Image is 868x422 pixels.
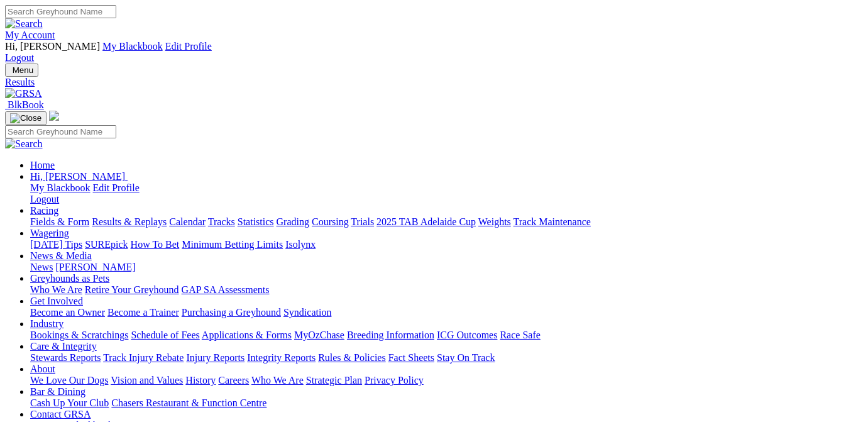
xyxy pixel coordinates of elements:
[365,375,424,386] a: Privacy Policy
[218,375,249,386] a: Careers
[347,330,434,340] a: Breeding Information
[55,262,135,272] a: [PERSON_NAME]
[30,262,53,272] a: News
[182,239,283,250] a: Minimum Betting Limits
[5,64,38,77] button: Toggle navigation
[107,307,179,318] a: Become a Trainer
[376,216,476,227] a: 2025 TAB Adelaide Cup
[13,65,33,75] span: Menu
[92,216,167,227] a: Results & Replays
[30,171,128,182] a: Hi, [PERSON_NAME]
[437,352,495,363] a: Stay On Track
[30,171,125,182] span: Hi, [PERSON_NAME]
[30,352,863,364] div: Care & Integrity
[294,330,344,340] a: MyOzChase
[30,273,109,284] a: Greyhounds as Pets
[111,397,266,408] a: Chasers Restaurant & Function Centre
[10,113,41,123] img: Close
[102,41,163,52] a: My Blackbook
[30,375,108,386] a: We Love Our Dogs
[5,41,100,52] span: Hi, [PERSON_NAME]
[251,375,304,386] a: Who We Are
[30,386,85,397] a: Bar & Dining
[5,5,116,18] input: Search
[277,216,309,227] a: Grading
[30,160,55,170] a: Home
[306,375,362,386] a: Strategic Plan
[30,239,863,250] div: Wagering
[318,352,386,363] a: Rules & Policies
[169,216,206,227] a: Calendar
[30,307,105,318] a: Become an Owner
[8,99,44,110] span: BlkBook
[514,216,591,227] a: Track Maintenance
[93,182,140,193] a: Edit Profile
[30,216,863,228] div: Racing
[30,375,863,386] div: About
[208,216,235,227] a: Tracks
[182,307,281,318] a: Purchasing a Greyhound
[5,88,42,99] img: GRSA
[5,18,43,30] img: Search
[49,111,59,121] img: logo-grsa-white.png
[500,330,540,340] a: Race Safe
[30,330,128,340] a: Bookings & Scratchings
[437,330,497,340] a: ICG Outcomes
[5,41,863,64] div: My Account
[30,262,863,273] div: News & Media
[182,284,270,295] a: GAP SA Assessments
[30,194,59,204] a: Logout
[30,284,863,296] div: Greyhounds as Pets
[30,284,82,295] a: Who We Are
[5,125,116,138] input: Search
[30,397,109,408] a: Cash Up Your Club
[30,307,863,318] div: Get Involved
[30,182,91,193] a: My Blackbook
[30,397,863,409] div: Bar & Dining
[30,182,863,205] div: Hi, [PERSON_NAME]
[30,341,97,352] a: Care & Integrity
[478,216,511,227] a: Weights
[5,52,34,63] a: Logout
[103,352,184,363] a: Track Injury Rebate
[30,228,69,238] a: Wagering
[85,239,128,250] a: SUREpick
[30,296,83,306] a: Get Involved
[388,352,434,363] a: Fact Sheets
[30,352,101,363] a: Stewards Reports
[247,352,316,363] a: Integrity Reports
[285,239,316,250] a: Isolynx
[238,216,274,227] a: Statistics
[5,99,44,110] a: BlkBook
[30,330,863,341] div: Industry
[131,239,180,250] a: How To Bet
[30,239,82,250] a: [DATE] Tips
[111,375,183,386] a: Vision and Values
[5,77,863,88] a: Results
[30,409,91,419] a: Contact GRSA
[30,250,92,261] a: News & Media
[85,284,179,295] a: Retire Your Greyhound
[185,375,216,386] a: History
[186,352,244,363] a: Injury Reports
[5,111,47,125] button: Toggle navigation
[30,205,58,216] a: Racing
[351,216,374,227] a: Trials
[30,318,63,329] a: Industry
[202,330,292,340] a: Applications & Forms
[30,364,55,374] a: About
[131,330,199,340] a: Schedule of Fees
[30,216,89,227] a: Fields & Form
[165,41,212,52] a: Edit Profile
[5,138,43,150] img: Search
[283,307,331,318] a: Syndication
[312,216,349,227] a: Coursing
[5,30,55,40] a: My Account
